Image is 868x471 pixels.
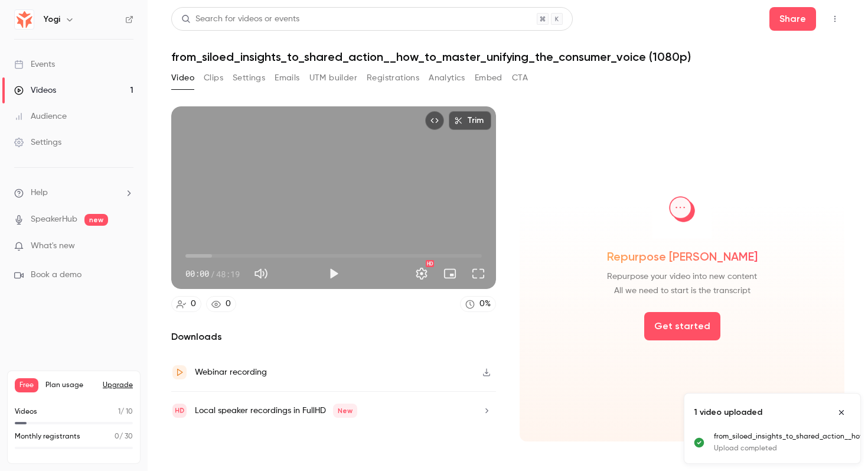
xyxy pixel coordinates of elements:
[438,262,462,285] button: Turn on miniplayer
[185,268,240,280] div: 00:00
[512,69,528,87] button: CTA
[466,262,490,285] button: Full screen
[226,298,231,310] div: 0
[684,431,860,463] ul: Uploads list
[15,10,34,29] img: Yogi
[118,407,133,417] p: / 10
[181,13,299,25] div: Search for videos or events
[333,404,357,418] span: New
[449,111,491,130] button: Trim
[410,262,433,285] button: Settings
[171,50,844,64] h1: from_siloed_insights_to_shared_action__how_to_master_unifying_the_consumer_voice (1080p)
[233,69,265,87] button: Settings
[367,69,419,87] button: Registrations
[84,214,108,226] span: new
[322,262,345,285] button: Play
[309,69,357,87] button: UTM builder
[14,137,61,148] div: Settings
[195,404,357,418] div: Local speaker recordings in FullHD
[210,268,215,280] span: /
[191,298,196,310] div: 0
[14,59,55,70] div: Events
[185,268,209,280] span: 00:00
[426,260,434,267] div: HD
[15,431,80,442] p: Monthly registrants
[171,330,496,344] h2: Downloads
[460,296,496,312] a: 0%
[14,111,67,122] div: Audience
[607,248,758,265] span: Repurpose [PERSON_NAME]
[15,378,38,392] span: Free
[171,296,201,312] a: 0
[825,9,844,28] button: Top Bar Actions
[118,408,120,415] span: 1
[832,403,851,422] button: Close uploads list
[31,240,75,252] span: What's new
[45,381,96,390] span: Plan usage
[195,365,267,379] div: Webinar recording
[275,69,299,87] button: Emails
[694,407,762,418] p: 1 video uploaded
[479,298,491,310] div: 0 %
[103,381,133,390] button: Upgrade
[14,187,133,199] li: help-dropdown-opener
[115,433,119,440] span: 0
[44,14,60,25] h6: Yogi
[249,262,273,285] button: Mute
[429,69,465,87] button: Analytics
[204,69,223,87] button: Clips
[31,213,77,226] a: SpeakerHub
[216,268,240,280] span: 48:19
[15,407,37,417] p: Videos
[206,296,236,312] a: 0
[115,431,133,442] p: / 30
[171,69,194,87] button: Video
[769,7,816,31] button: Share
[607,269,757,298] span: Repurpose your video into new content All we need to start is the transcript
[14,85,56,96] div: Videos
[425,111,444,130] button: Embed video
[644,312,720,340] button: Get started
[475,69,502,87] button: Embed
[31,269,81,281] span: Book a demo
[119,241,133,252] iframe: Noticeable Trigger
[31,187,48,199] span: Help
